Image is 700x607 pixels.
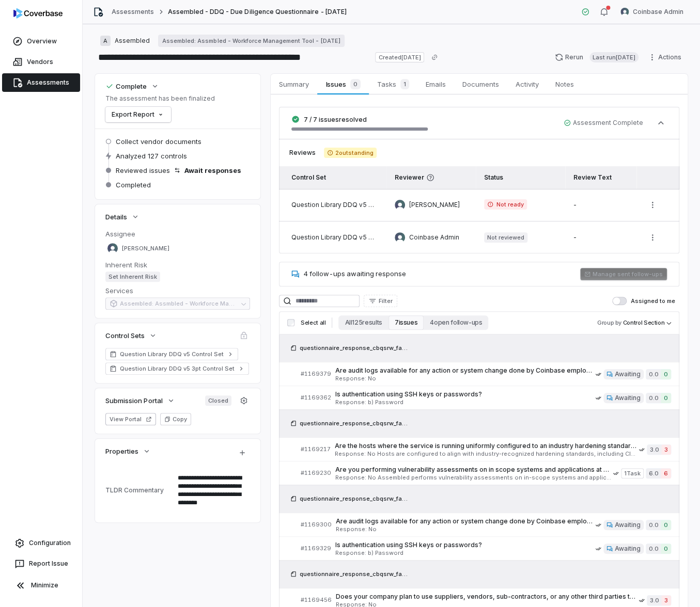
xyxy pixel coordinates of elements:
[105,229,250,238] dt: Assignee
[158,35,345,47] a: Assembled: Assmbled - Workforce Management Tool - [DATE]
[184,166,241,175] span: Await responses
[647,444,661,455] span: 3.0
[422,77,450,91] span: Emails
[160,413,191,425] button: Copy
[105,486,174,494] div: TLDR Commentary
[301,438,671,461] a: #1169217Are the hosts where the service is running uniformly configured to an industry hardening ...
[304,116,367,123] span: 7 / 7 issues resolved
[564,119,643,127] span: Assessment Complete
[102,77,162,95] button: Complete
[2,32,80,51] a: Overview
[300,419,408,427] span: questionnaire_response_cbqsrw_fa0d8d0aea3343afa1f226080361dc9d_20250818_205814.xlsx
[304,269,406,278] span: 4 follow-ups awaiting response
[13,8,63,19] img: logo-D7KZi-bG.svg
[105,446,138,456] span: Properties
[409,201,460,209] span: [PERSON_NAME]
[301,394,331,402] span: # 1169362
[338,315,388,330] button: All 125 results
[661,544,671,554] span: 0
[105,94,215,103] p: The assessment has been finalized
[661,393,671,403] span: 0
[395,173,468,182] span: Reviewer
[105,82,147,91] div: Complete
[335,451,639,457] span: Response: No Hosts are configured to align with industry-recognized hardening standards, includin...
[647,595,661,605] span: 3.0
[301,521,332,529] span: # 1169300
[105,107,171,122] button: Export Report
[122,245,169,252] span: [PERSON_NAME]
[633,8,683,16] span: Coinbase Admin
[105,271,160,282] span: Set Inherent Risk
[105,396,163,405] span: Submission Portal
[646,369,661,379] span: 0.0
[409,233,459,242] span: Coinbase Admin
[4,554,78,573] button: Report Issue
[291,201,378,209] div: Question Library DDQ v5 Control Set
[612,297,627,305] button: Assigned to me
[615,394,641,402] span: Awaiting
[105,260,250,269] dt: Inherent Risk
[615,521,641,529] span: Awaiting
[2,53,80,71] a: Vendors
[573,233,628,242] div: -
[4,534,78,552] a: Configuration
[350,79,361,89] span: 0
[335,442,639,450] span: Are the hosts where the service is running uniformly configured to an industry hardening standard...
[301,537,671,560] a: #1169329Is authentication using SSH keys or passwords?Response: b) PasswordAwaiting0.00
[321,77,364,91] span: Issues
[335,475,613,481] span: Response: No Assembled performs vulnerability assessments on in-scope systems and applications qu...
[335,376,595,381] span: Response: No
[301,319,325,327] span: Select all
[364,295,397,307] button: Filter
[102,207,143,226] button: Details
[324,148,377,158] span: 2 outstanding
[424,315,488,330] button: 4 open follow-ups
[105,348,238,360] a: Question Library DDQ v5 Control Set
[597,319,621,326] span: Group by
[105,413,156,425] button: View Portal
[645,50,688,65] button: Actions
[291,173,326,181] span: Control Set
[511,77,543,91] span: Activity
[102,442,154,460] button: Properties
[661,369,671,379] span: 0
[300,570,408,578] span: questionnaire_response_cbqsrw_fa0d8d0aea3343afa1f226080361dc9d_20250818_205814.xlsx
[301,469,331,477] span: # 1169230
[336,517,595,525] span: Are audit logs available for any action or system change done by Coinbase employees when using th...
[301,386,671,409] a: #1169362Is authentication using SSH keys or passwords?Response: b) PasswordAwaiting0.00
[646,468,661,478] span: 6.0
[116,151,187,161] span: Analyzed 127 controls
[395,232,405,243] img: Coinbase Admin avatar
[115,37,150,45] span: Assembled
[116,180,151,189] span: Completed
[589,52,639,62] span: Last run [DATE]
[646,520,661,530] span: 0.0
[102,391,178,410] button: Submission Portal
[301,370,331,378] span: # 1169379
[379,297,393,305] span: Filter
[300,494,408,503] span: questionnaire_response_cbqsrw_fa0d8d0aea3343afa1f226080361dc9d_20250818_205814.xlsx
[116,166,170,175] span: Reviewed issues
[120,350,224,358] span: Question Library DDQ v5 Control Set
[335,550,595,556] span: Response: b) Password
[4,575,78,596] button: Minimize
[458,77,503,91] span: Documents
[395,200,405,210] img: Franky Rozencvit avatar
[484,199,527,210] span: Not ready
[620,8,629,16] img: Coinbase Admin avatar
[275,77,313,91] span: Summary
[573,201,628,209] div: -
[336,526,595,532] span: Response: No
[120,364,235,373] span: Question Library DDQ v5 3pt Control Set
[621,468,644,478] span: 1 Task
[646,393,661,403] span: 0.0
[614,4,690,20] button: Coinbase Admin avatarCoinbase Admin
[549,50,645,65] button: RerunLast run[DATE]
[301,461,671,485] a: #1169230Are you performing vulnerability assessments on in scope systems and applications at a mo...
[301,445,331,453] span: # 1169217
[105,212,127,221] span: Details
[335,541,595,549] span: Is authentication using SSH keys or passwords?
[97,31,153,50] button: AAssembled
[105,362,249,375] a: Question Library DDQ v5 3pt Control Set
[167,8,346,16] span: Assembled - DDQ - Due Diligence Questionnaire - [DATE]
